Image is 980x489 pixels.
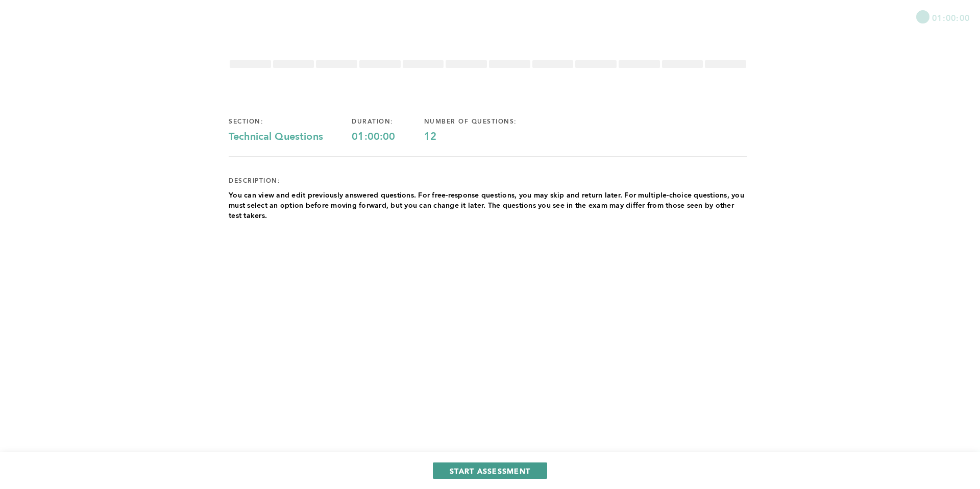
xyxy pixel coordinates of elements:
[424,118,546,126] div: number of questions:
[450,466,530,476] span: START ASSESSMENT
[352,131,424,143] div: 01:00:00
[229,131,352,143] div: Technical Questions
[424,131,546,143] div: 12
[229,177,280,185] div: description:
[229,190,747,221] p: You can view and edit previously answered questions. For free-response questions, you may skip an...
[433,462,547,479] button: START ASSESSMENT
[932,10,970,26] span: 01:00:00
[229,118,352,126] div: section:
[352,118,424,126] div: duration:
